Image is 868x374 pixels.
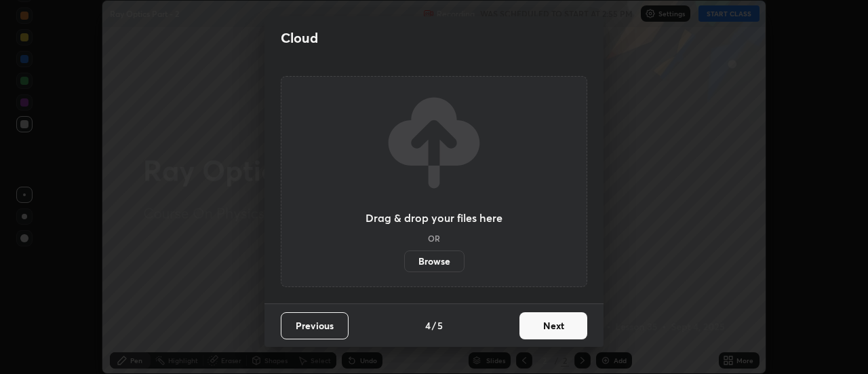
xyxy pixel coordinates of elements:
h5: OR [428,234,440,242]
button: Next [519,312,587,339]
button: Previous [281,312,349,339]
h4: / [432,318,436,333]
h4: 4 [425,318,431,333]
h2: Cloud [281,29,318,47]
h3: Drag & drop your files here [366,212,502,223]
h4: 5 [437,318,443,333]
